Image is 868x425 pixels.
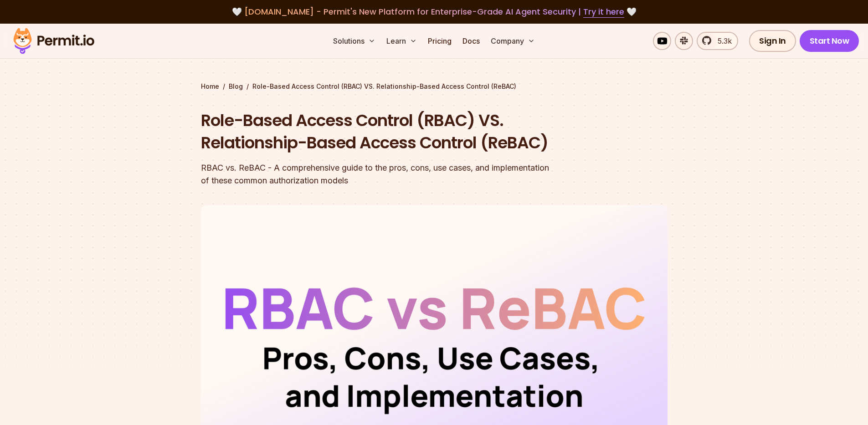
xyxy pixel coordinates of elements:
a: Blog [229,82,243,91]
a: Pricing [424,32,455,50]
a: Home [201,82,219,91]
a: Start Now [800,30,859,52]
h1: Role-Based Access Control (RBAC) VS. Relationship-Based Access Control (ReBAC) [201,109,551,154]
a: 5.3k [697,32,738,50]
button: Learn [383,32,421,50]
div: RBAC vs. ReBAC - A comprehensive guide to the pros, cons, use cases, and implementation of these ... [201,162,551,187]
span: [DOMAIN_NAME] - Permit's New Platform for Enterprise-Grade AI Agent Security | [244,6,624,17]
a: Try it here [583,6,624,18]
a: Docs [459,32,483,50]
button: Solutions [329,32,379,50]
div: / / [201,82,668,91]
div: 🤍 🤍 [22,5,846,18]
button: Company [487,32,539,50]
img: Permit logo [9,25,98,56]
a: Sign In [749,30,796,52]
span: 5.3k [712,35,732,46]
